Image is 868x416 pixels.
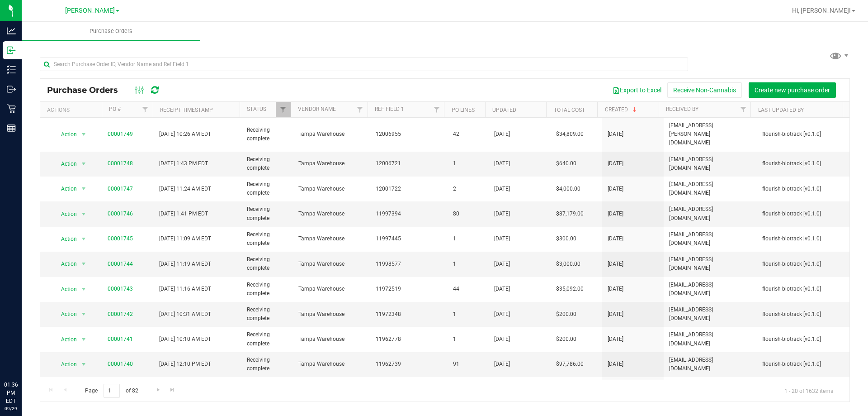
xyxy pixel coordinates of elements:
[376,130,442,139] span: 12006955
[298,210,365,218] span: Tampa Warehouse
[669,180,751,197] span: [EMAIL_ADDRESS][DOMAIN_NAME]
[556,335,576,344] span: $200.00
[494,159,510,168] span: [DATE]
[166,384,179,396] a: Go to the last page
[53,128,77,141] span: Action
[376,185,442,193] span: 12001722
[605,106,638,113] a: Created
[22,22,200,41] a: Purchase Orders
[298,360,365,368] span: Tampa Warehouse
[7,104,16,113] inline-svg: Retail
[4,381,18,405] p: 01:36 PM EDT
[762,210,844,218] span: flourish-biotrack [v0.1.0]
[494,260,510,268] span: [DATE]
[159,234,211,243] span: [DATE] 11:09 AM EDT
[669,230,751,248] span: [EMAIL_ADDRESS][DOMAIN_NAME]
[298,159,365,168] span: Tampa Warehouse
[53,358,77,371] span: Action
[53,208,77,220] span: Action
[78,158,89,170] span: select
[159,185,211,193] span: [DATE] 11:24 AM EDT
[556,360,584,368] span: $97,786.00
[376,335,442,344] span: 11962778
[554,107,585,113] a: Total Cost
[7,26,16,35] inline-svg: Analytics
[762,159,844,168] span: flourish-biotrack [v0.1.0]
[376,210,442,218] span: 11997394
[247,330,288,348] span: Receiving complete
[47,85,127,95] span: Purchase Orders
[298,285,365,293] span: Tampa Warehouse
[77,27,145,35] span: Purchase Orders
[108,336,133,342] a: 00001741
[247,230,288,248] span: Receiving complete
[608,234,623,243] span: [DATE]
[352,102,367,117] a: Filter
[666,106,698,112] a: Received By
[247,255,288,273] span: Receiving complete
[7,85,16,94] inline-svg: Outbound
[494,234,510,243] span: [DATE]
[298,185,365,193] span: Tampa Warehouse
[669,330,751,348] span: [EMAIL_ADDRESS][DOMAIN_NAME]
[138,102,153,117] a: Filter
[298,106,336,112] a: Vendor Name
[108,160,133,167] a: 00001748
[108,131,133,137] a: 00001749
[669,121,751,148] span: [EMAIL_ADDRESS][PERSON_NAME][DOMAIN_NAME]
[104,384,120,398] input: 1
[159,159,208,168] span: [DATE] 1:43 PM EDT
[78,128,89,141] span: select
[376,285,442,293] span: 11972519
[375,106,404,112] a: Ref Field 1
[159,260,211,268] span: [DATE] 11:19 AM EDT
[762,234,844,243] span: flourish-biotrack [v0.1.0]
[608,159,623,168] span: [DATE]
[556,234,576,243] span: $300.00
[762,130,844,139] span: flourish-biotrack [v0.1.0]
[608,260,623,268] span: [DATE]
[492,107,516,113] a: Updated
[556,130,584,139] span: $34,809.00
[159,310,211,319] span: [DATE] 10:31 AM EDT
[298,310,365,319] span: Tampa Warehouse
[762,335,844,344] span: flourish-biotrack [v0.1.0]
[108,261,133,267] a: 00001744
[53,182,77,195] span: Action
[159,285,211,293] span: [DATE] 11:16 AM EDT
[667,82,742,98] button: Receive Non-Cannabis
[78,233,89,245] span: select
[247,205,288,222] span: Receiving complete
[376,260,442,268] span: 11998577
[556,210,584,218] span: $87,179.00
[762,260,844,268] span: flourish-biotrack [v0.1.0]
[762,360,844,368] span: flourish-biotrack [v0.1.0]
[160,107,213,113] a: Receipt Timestamp
[749,82,836,98] button: Create new purchase order
[556,310,576,319] span: $200.00
[608,285,623,293] span: [DATE]
[7,124,16,133] inline-svg: Reports
[109,106,121,112] a: PO #
[276,102,291,117] a: Filter
[494,360,510,368] span: [DATE]
[78,308,89,320] span: select
[453,159,483,168] span: 1
[108,361,133,367] a: 00001740
[669,306,751,323] span: [EMAIL_ADDRESS][DOMAIN_NAME]
[556,260,580,268] span: $3,000.00
[159,210,208,218] span: [DATE] 1:41 PM EDT
[669,205,751,222] span: [EMAIL_ADDRESS][DOMAIN_NAME]
[556,285,584,293] span: $35,092.00
[151,384,165,396] a: Go to the next page
[755,86,830,94] span: Create new purchase order
[453,285,483,293] span: 44
[78,283,89,296] span: select
[758,107,804,113] a: Last Updated By
[53,233,77,245] span: Action
[376,360,442,368] span: 11962739
[669,255,751,273] span: [EMAIL_ADDRESS][DOMAIN_NAME]
[453,185,483,193] span: 2
[53,283,77,296] span: Action
[453,210,483,218] span: 80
